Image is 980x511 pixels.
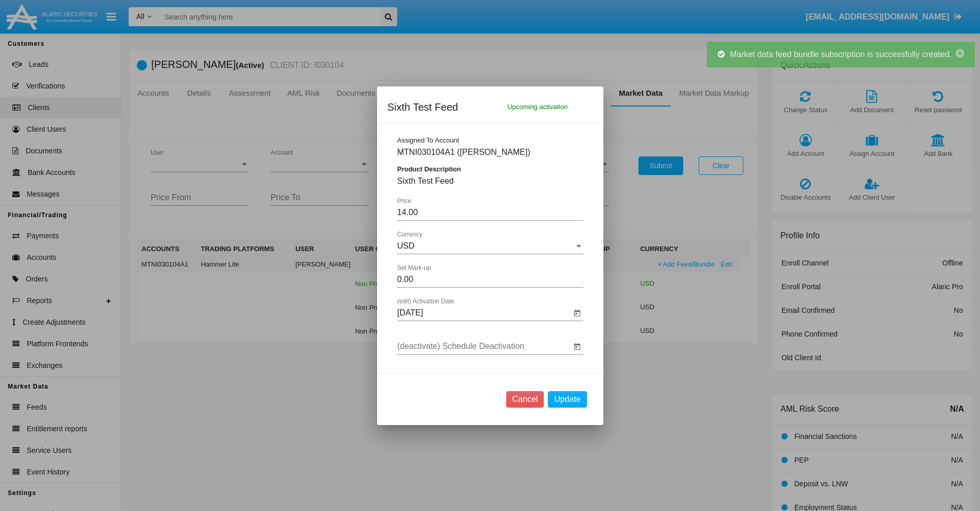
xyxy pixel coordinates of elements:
[387,99,458,115] span: Sixth Test Feed
[397,165,461,173] span: Product Description
[571,307,583,319] button: Open calendar
[571,340,583,353] button: Open calendar
[506,391,544,408] button: Cancel
[397,241,415,250] span: USD
[397,136,459,144] span: Assigned To Account
[507,99,567,115] span: Upcoming activation
[397,148,530,156] span: MTNI030104A1 ([PERSON_NAME])
[548,391,587,408] button: Update
[397,177,454,185] span: Sixth Test Feed
[730,50,952,59] span: Market data feed bundle subscription is successfully created.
